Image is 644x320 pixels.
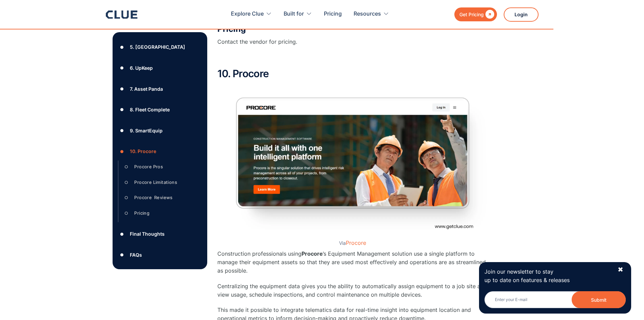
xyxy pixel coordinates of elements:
[118,250,202,260] a: ●FAQs
[122,162,130,172] div: ○
[118,250,126,260] div: ●
[122,162,197,172] a: ○Procore Pros
[118,42,202,52] a: ●5. [GEOGRAPHIC_DATA]
[484,291,626,308] input: Enter your E-mail
[484,10,494,19] div: 
[354,3,389,25] div: Resources
[122,208,197,218] a: ○Pricing
[134,163,163,171] div: Procore Pros
[217,240,488,246] figcaption: Via
[118,105,126,115] div: ●
[118,42,126,52] div: ●
[134,209,149,217] div: Pricing
[118,229,202,239] a: ●Final Thoughts
[302,250,323,257] strong: Procore
[122,193,130,203] div: ○
[130,147,156,155] div: 10. Procore
[130,85,163,93] div: 7. Asset Panda
[134,193,172,202] div: Procore Reviews
[324,3,342,25] a: Pricing
[122,177,130,187] div: ○
[231,3,264,25] div: Explore Clue
[130,64,153,72] div: 6. UpKeep
[217,68,488,79] h2: 10. Procore
[130,43,185,51] div: 5. [GEOGRAPHIC_DATA]
[217,53,488,61] p: ‍
[231,3,272,25] div: Explore Clue
[118,63,126,73] div: ●
[130,126,163,135] div: 9. SmartEquip
[118,105,202,115] a: ●8. Fleet Complete
[130,230,165,238] div: Final Thoughts
[122,193,197,203] a: ○Procore Reviews
[484,268,612,284] p: Join our newsletter to stay up to date on features & releases
[122,177,197,187] a: ○Procore Limitations
[284,3,312,25] div: Built for
[217,282,488,299] p: Centralizing the equipment data gives you the ability to automatically assign equipment to a job ...
[118,126,202,136] a: ●9. SmartEquip
[122,208,130,218] div: ○
[217,250,488,275] p: Construction professionals using ’s Equipment Management solution use a single platform to manage...
[618,265,623,274] div: ✖
[118,63,202,73] a: ●6. UpKeep
[284,3,304,25] div: Built for
[118,84,126,94] div: ●
[217,86,488,238] img: Procore homepage
[118,146,126,156] div: ●
[572,291,626,308] button: Submit
[118,126,126,136] div: ●
[354,3,381,25] div: Resources
[217,38,488,46] p: Contact the vendor for pricing.
[118,146,202,156] a: ●10. Procore
[346,239,366,246] a: Procore
[459,10,484,19] div: Get Pricing
[134,178,177,187] div: Procore Limitations
[118,229,126,239] div: ●
[454,7,497,21] a: Get Pricing
[118,84,202,94] a: ●7. Asset Panda
[130,251,142,259] div: FAQs
[504,7,539,22] a: Login
[130,105,170,114] div: 8. Fleet Complete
